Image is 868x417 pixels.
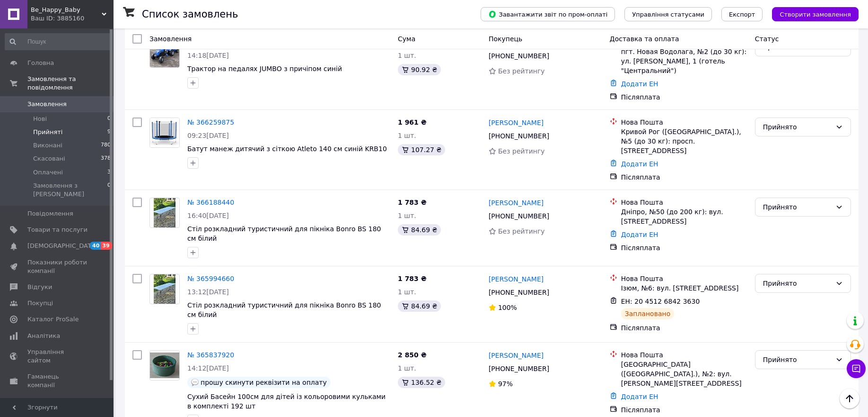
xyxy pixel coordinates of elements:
div: Нова Пошта [621,198,747,207]
div: [PHONE_NUMBER] [487,209,551,223]
a: Фото товару [149,350,180,381]
span: 2 850 ₴ [398,351,427,359]
a: Фото товару [149,118,180,148]
span: 1 961 ₴ [398,118,427,126]
span: Прийняті [33,128,62,136]
span: Замовлення та повідомлення [27,75,114,92]
div: 90.92 ₴ [398,64,441,75]
div: Нова Пошта [621,274,747,283]
span: 1 шт. [398,212,416,219]
div: 84.69 ₴ [398,224,441,236]
span: 40 [90,242,101,250]
span: 16:40[DATE] [187,212,229,219]
span: Скасовані [33,154,65,163]
span: Cума [398,35,415,43]
span: Нові [33,115,47,123]
span: Доставка та оплата [610,35,679,43]
span: Управління статусами [632,11,704,18]
span: Показники роботи компанії [27,258,88,275]
img: :speech_balloon: [191,379,199,386]
a: Сухий Басейн 100см для дітей із кольоровими кульками в комплекті 192 шт [187,393,386,410]
a: № 366259875 [187,118,234,126]
div: [PHONE_NUMBER] [487,129,551,143]
div: [GEOGRAPHIC_DATA] ([GEOGRAPHIC_DATA].), №2: вул. [PERSON_NAME][STREET_ADDRESS] [621,360,747,388]
span: Без рейтингу [498,227,545,235]
a: Батут манеж дитячий з сіткою Atleto 140 см синій KRB10 [187,145,387,153]
span: Оплачені [33,168,63,177]
div: Дніпро, №50 (до 200 кг): вул. [STREET_ADDRESS] [621,207,747,226]
span: 1 шт. [398,364,416,372]
div: Прийнято [763,278,832,289]
div: 136.52 ₴ [398,377,445,388]
span: 9 [107,128,111,136]
span: Маркет [27,398,52,406]
span: Каталог ProSale [27,315,79,324]
h1: Список замовлень [142,9,238,20]
a: Стіл розкладний туристичний для пікніка Bonro BS 180 см білий [187,301,381,318]
a: [PERSON_NAME] [489,198,544,208]
div: Нова Пошта [621,118,747,127]
a: № 365994660 [187,275,234,282]
a: Фото товару [149,37,180,68]
a: Фото товару [149,198,180,228]
span: Управління сайтом [27,348,88,365]
img: Фото товару [150,353,179,379]
a: Трактор на педалях JUMBO з причіпом синій [187,65,342,73]
div: Кривой Рог ([GEOGRAPHIC_DATA].), №5 (до 30 кг): просп. [STREET_ADDRESS] [621,127,747,155]
div: Прийнято [763,354,832,365]
button: Експорт [721,7,763,21]
div: [PHONE_NUMBER] [487,362,551,375]
button: Управління статусами [624,7,712,21]
span: прошу скинути реквізити на оплату [201,379,327,386]
button: Чат з покупцем [847,359,866,378]
span: Покупці [27,299,53,308]
span: Стіл розкладний туристичний для пікніка Bonro BS 180 см білий [187,225,381,242]
span: 100% [498,304,517,311]
img: Фото товару [154,198,176,227]
img: Фото товару [150,118,179,147]
span: 14:12[DATE] [187,364,229,372]
a: [PERSON_NAME] [489,274,544,284]
a: Додати ЕН [621,231,658,238]
button: Створити замовлення [772,7,859,21]
span: Покупець [489,35,522,43]
span: Замовлення [27,100,67,109]
span: Відгуки [27,283,52,291]
span: Виконані [33,141,62,150]
div: Нова Пошта [621,350,747,360]
span: ЕН: 20 4512 6842 3630 [621,298,700,305]
span: Створити замовлення [780,11,851,18]
span: 1 783 ₴ [398,199,427,206]
span: Завантажити звіт по пром-оплаті [488,10,607,18]
div: Заплановано [621,308,675,319]
div: [PHONE_NUMBER] [487,286,551,299]
span: 1 783 ₴ [398,275,427,282]
span: 780 [101,141,111,150]
div: Післяплата [621,243,747,253]
div: Прийнято [763,122,832,132]
a: № 365837920 [187,351,234,359]
span: Головна [27,59,54,67]
span: 09:23[DATE] [187,132,229,139]
button: Завантажити звіт по пром-оплаті [481,7,615,21]
span: Статус [755,35,779,43]
a: № 366188440 [187,199,234,206]
span: Повідомлення [27,209,73,218]
span: [DEMOGRAPHIC_DATA] [27,242,97,250]
a: Додати ЕН [621,160,658,168]
div: пгт. Новая Водолага, №2 (до 30 кг): ул. [PERSON_NAME], 1 (готель "Центральний") [621,47,747,75]
span: Без рейтингу [498,67,545,75]
span: 3 [107,168,111,177]
span: 0 [107,181,111,199]
span: 0 [107,115,111,123]
span: 14:18[DATE] [187,52,229,59]
span: Гаманець компанії [27,372,88,390]
div: Післяплата [621,405,747,415]
div: Післяплата [621,92,747,102]
a: Додати ЕН [621,80,658,88]
span: Без рейтингу [498,147,545,155]
span: Товари та послуги [27,226,88,234]
span: 1 шт. [398,52,416,59]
